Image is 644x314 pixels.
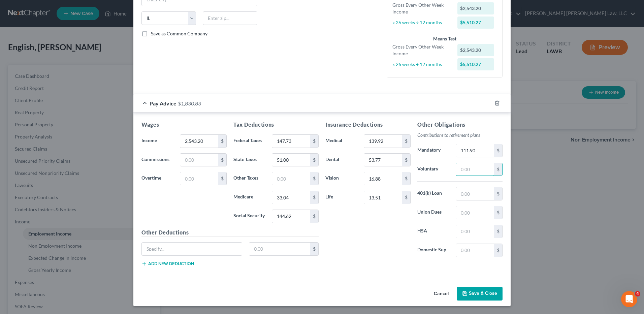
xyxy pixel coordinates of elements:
input: 0.00 [364,172,402,185]
div: $ [402,191,410,204]
label: Mandatory [414,144,452,157]
div: Means Test [392,35,497,42]
div: $ [402,135,410,148]
input: 0.00 [180,135,218,148]
input: 0.00 [456,163,494,176]
div: $ [218,172,226,185]
input: 0.00 [456,144,494,157]
label: Dental [322,153,360,167]
input: 0.00 [364,135,402,148]
label: Union Dues [414,206,452,219]
label: Overtime [138,172,176,185]
label: Voluntary [414,163,452,176]
input: 0.00 [456,244,494,257]
span: Pay Advice [150,100,176,106]
label: State Taxes [230,153,268,167]
input: 0.00 [272,135,310,148]
input: 0.00 [180,154,218,166]
input: 0.00 [456,187,494,200]
span: 4 [635,291,640,296]
input: 0.00 [364,154,402,166]
label: Vision [322,172,360,185]
div: $5,510.27 [457,58,494,70]
label: 401(k) Loan [414,187,452,200]
h5: Insurance Deductions [325,121,411,129]
div: $ [310,210,318,223]
input: Specify... [142,243,242,255]
label: Federal Taxes [230,134,268,148]
div: $ [310,154,318,166]
div: $2,543.20 [457,44,494,56]
input: 0.00 [272,210,310,223]
div: x 26 weeks ÷ 12 months [389,19,454,26]
label: Medicare [230,191,268,204]
div: $ [494,163,502,176]
div: $ [310,191,318,204]
label: Social Security [230,210,268,223]
div: $ [494,206,502,219]
span: Save as Common Company [151,31,207,36]
div: $5,510.27 [457,17,494,29]
div: Gross Every Other Week Income [389,43,454,57]
button: Add new deduction [141,261,194,266]
iframe: Intercom live chat [621,291,637,307]
input: 0.00 [456,225,494,238]
div: $2,543.20 [457,2,494,14]
button: Save & Close [457,287,503,301]
input: 0.00 [456,206,494,219]
div: $ [310,243,318,255]
div: $ [402,154,410,166]
h5: Other Obligations [417,121,503,129]
div: $ [494,225,502,238]
h5: Tax Deductions [233,121,319,129]
div: $ [218,154,226,166]
div: $ [218,135,226,148]
input: 0.00 [249,243,311,255]
label: HSA [414,225,452,238]
div: Gross Every Other Week Income [389,2,454,15]
h5: Other Deductions [141,228,319,237]
div: $ [494,187,502,200]
span: Income [141,137,157,143]
div: $ [494,144,502,157]
input: 0.00 [272,191,310,204]
input: 0.00 [272,172,310,185]
input: 0.00 [364,191,402,204]
label: Commissions [138,153,176,167]
input: Enter zip... [203,11,257,25]
label: Domestic Sup. [414,244,452,257]
div: $ [310,135,318,148]
div: x 26 weeks ÷ 12 months [389,61,454,68]
label: Medical [322,134,360,148]
div: $ [310,172,318,185]
p: Contributions to retirement plans [417,132,503,138]
button: Cancel [428,287,454,301]
label: Other Taxes [230,172,268,185]
span: $1,830.83 [178,100,201,106]
h5: Wages [141,121,227,129]
div: $ [494,244,502,257]
input: 0.00 [180,172,218,185]
label: Life [322,191,360,204]
input: 0.00 [272,154,310,166]
div: $ [402,172,410,185]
